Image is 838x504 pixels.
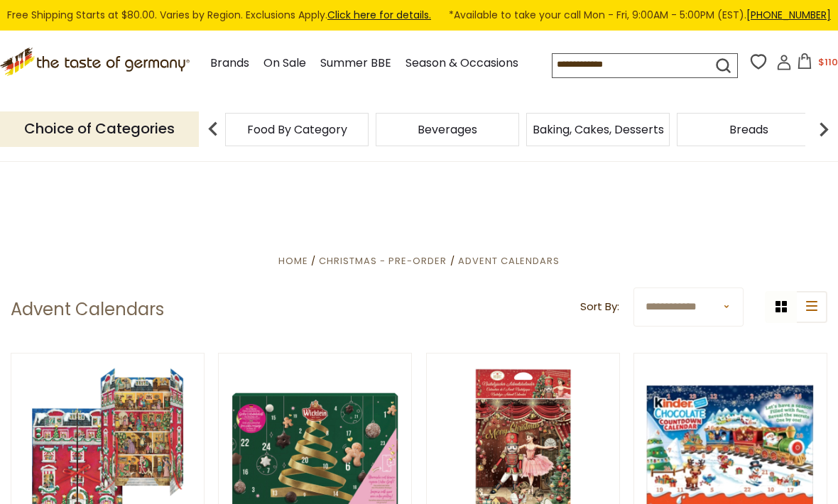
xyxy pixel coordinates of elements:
img: previous arrow [199,115,227,143]
a: Christmas - PRE-ORDER [319,254,447,268]
a: Click here for details. [327,8,431,22]
a: Beverages [418,124,477,135]
a: [PHONE_NUMBER] [746,8,831,22]
h1: Advent Calendars [11,299,164,320]
label: Sort By: [580,298,619,316]
a: Baking, Cakes, Desserts [533,124,664,135]
a: Advent Calendars [458,254,560,268]
a: Brands [210,54,249,73]
a: Food By Category [247,124,347,135]
a: Summer BBE [320,54,391,73]
a: Home [278,254,308,268]
img: next arrow [810,115,838,143]
div: Free Shipping Starts at $80.00. Varies by Region. Exclusions Apply. [7,7,831,23]
span: *Available to take your call Mon - Fri, 9:00AM - 5:00PM (EST). [449,7,831,23]
a: On Sale [263,54,306,73]
a: Breads [729,124,768,135]
a: Season & Occasions [406,54,518,73]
